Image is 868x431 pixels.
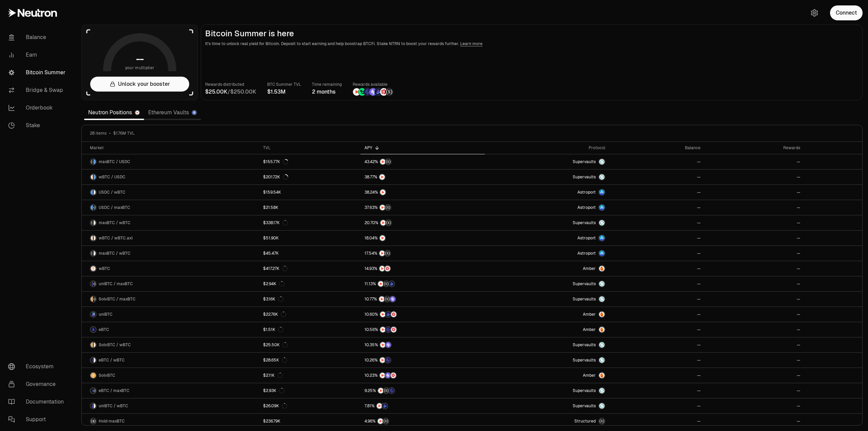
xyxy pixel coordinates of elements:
[379,266,385,271] img: NTRN
[192,111,196,115] img: Ethereum Logo
[82,368,259,383] a: SolvBTC LogoSolvBTC
[609,337,705,352] a: --
[599,174,605,180] img: Supervaults
[573,159,596,164] span: Supervaults
[312,88,342,96] div: 2 months
[91,190,93,195] img: USDC Logo
[583,266,596,271] span: Amber
[144,106,201,119] a: Ethereum Vaults
[360,170,485,184] a: NTRN
[263,373,283,378] div: $2.11K
[705,215,804,230] a: --
[263,403,287,409] div: $26.09K
[599,296,605,302] img: Supervaults
[377,403,382,409] img: NTRN
[609,276,705,291] a: --
[91,296,93,302] img: SolvBTC Logo
[263,388,284,393] div: $2.93K
[99,342,131,348] span: SolvBTC / wBTC
[379,251,385,256] img: NTRN
[577,205,596,210] span: Astroport
[380,235,385,241] img: NTRN
[573,220,596,226] span: Supervaults
[485,368,609,383] a: AmberAmber
[360,398,485,413] a: NTRNBedrock Diamonds
[705,261,804,276] a: --
[82,398,259,413] a: uniBTC LogowBTC LogouniBTC / wBTC
[205,29,858,38] h2: Bitcoin Summer is here
[91,418,96,424] img: maxBTC Logo
[485,292,609,307] a: SupervaultsSupervaults
[82,353,259,368] a: eBTC LogowBTC LogoeBTC / wBTC
[259,414,361,429] a: $236.79K
[380,373,385,378] img: NTRN
[364,280,481,287] button: NTRNStructured PointsBedrock Diamonds
[386,342,391,348] img: Solv Points
[360,200,485,215] a: NTRNStructured Points
[259,353,361,368] a: $28.65K
[99,312,113,317] span: uniBTC
[705,383,804,398] a: --
[99,235,133,241] span: wBTC / wBTC.axl
[390,296,395,302] img: Solv Points
[378,418,383,424] img: NTRN
[205,81,256,88] p: Rewards distributed
[573,357,596,363] span: Supervaults
[360,353,485,368] a: NTRNEtherFi Points
[91,403,93,409] img: uniBTC Logo
[375,88,382,96] img: Bedrock Diamonds
[99,281,133,287] span: uniBTC / maxBTC
[99,388,130,393] span: eBTC / maxBTC
[91,174,93,180] img: wBTC Logo
[263,220,288,226] div: $338.17K
[573,403,596,409] span: Supervaults
[259,337,361,352] a: $25.50K
[91,388,93,393] img: eBTC Logo
[599,312,605,317] img: Amber
[830,5,863,20] button: Connect
[485,170,609,184] a: SupervaultsSupervaults
[91,342,93,348] img: SolvBTC Logo
[364,235,481,241] button: NTRN
[609,414,705,429] a: --
[91,251,93,256] img: maxBTC Logo
[360,383,485,398] a: NTRNStructured PointsEtherFi Points
[485,185,609,200] a: Astroport
[574,418,596,424] span: Structured
[380,327,386,332] img: NTRN
[259,246,361,261] a: $45.47K
[360,261,485,276] a: NTRNMars Fragments
[82,185,259,200] a: USDC LogowBTC LogoUSDC / wBTC
[599,159,605,164] img: Supervaults
[94,220,96,226] img: wBTC Logo
[3,46,73,64] a: Earn
[485,337,609,352] a: SupervaultsSupervaults
[380,220,386,226] img: NTRN
[94,251,96,256] img: wBTC Logo
[259,215,361,230] a: $338.17K
[99,266,110,271] span: wBTC
[384,296,390,302] img: Structured Points
[3,411,73,428] a: Support
[599,220,605,226] img: Supervaults
[3,358,73,375] a: Ecosystem
[364,204,481,211] button: NTRNStructured Points
[609,398,705,413] a: --
[94,205,96,210] img: maxBTC Logo
[705,200,804,215] a: --
[360,154,485,169] a: NTRNStructured Points
[380,190,386,195] img: NTRN
[485,154,609,169] a: SupervaultsSupervaults
[3,99,73,117] a: Orderbook
[91,327,96,332] img: eBTC Logo
[577,235,596,241] span: Astroport
[705,231,804,246] a: --
[386,159,391,164] img: Structured Points
[91,205,93,210] img: USDC Logo
[94,296,96,302] img: maxBTC Logo
[485,307,609,322] a: AmberAmber
[364,403,481,409] button: NTRNBedrock Diamonds
[573,342,596,348] span: Supervaults
[609,154,705,169] a: --
[94,159,96,164] img: USDC Logo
